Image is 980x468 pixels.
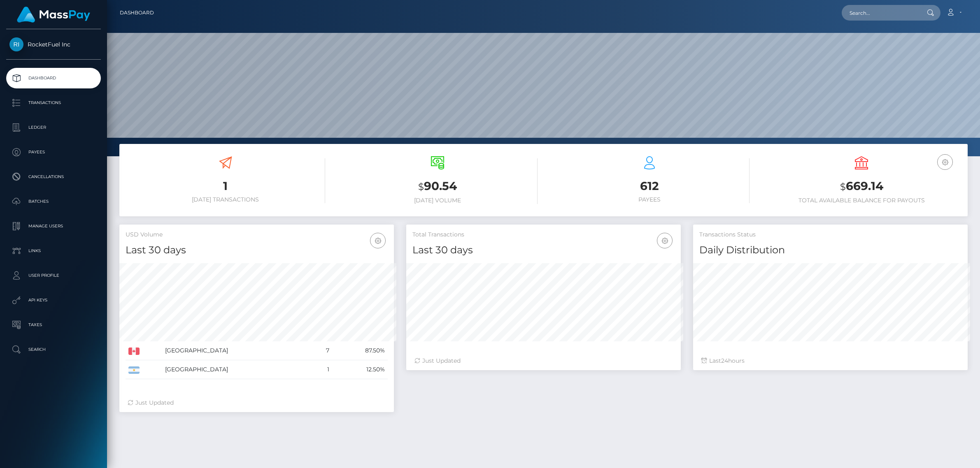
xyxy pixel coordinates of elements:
[762,178,961,195] h3: 669.14
[120,4,154,21] a: Dashboard
[6,315,101,335] a: Taxes
[338,178,537,195] h3: 90.54
[840,181,846,192] small: $
[338,197,537,204] h6: [DATE] Volume
[9,72,98,84] p: Dashboard
[162,341,312,360] td: [GEOGRAPHIC_DATA]
[128,398,386,407] div: Just Updated
[412,231,675,239] h5: Total Transactions
[128,366,140,374] img: AR.png
[312,341,332,360] td: 7
[126,243,388,257] h4: Last 30 days
[162,360,312,379] td: [GEOGRAPHIC_DATA]
[701,357,959,365] div: Last hours
[128,348,140,355] img: CA.png
[6,191,101,212] a: Batches
[6,142,101,162] a: Payees
[418,181,424,192] small: $
[6,167,101,187] a: Cancellations
[312,360,332,379] td: 1
[9,171,98,183] p: Cancellations
[126,196,325,203] h6: [DATE] Transactions
[9,343,98,356] p: Search
[6,68,101,88] a: Dashboard
[9,319,98,331] p: Taxes
[9,146,98,158] p: Payees
[9,294,98,306] p: API Keys
[9,37,23,51] img: RocketFuel Inc
[699,243,961,257] h4: Daily Distribution
[6,216,101,236] a: Manage Users
[9,245,98,257] p: Links
[17,7,90,23] img: MassPay Logo
[6,290,101,310] a: API Keys
[126,231,388,239] h5: USD Volume
[412,243,675,257] h4: Last 30 days
[6,117,101,138] a: Ledger
[9,121,98,134] p: Ledger
[9,97,98,109] p: Transactions
[762,197,961,204] h6: Total Available Balance for Payouts
[332,341,388,360] td: 87.50%
[126,178,325,194] h3: 1
[6,93,101,113] a: Transactions
[6,41,101,48] span: RocketFuel Inc
[6,265,101,286] a: User Profile
[721,357,728,364] span: 24
[550,196,750,203] h6: Payees
[9,269,98,282] p: User Profile
[842,5,919,21] input: Search...
[699,231,961,239] h5: Transactions Status
[332,360,388,379] td: 12.50%
[550,178,750,194] h3: 612
[9,220,98,232] p: Manage Users
[6,241,101,261] a: Links
[9,195,98,208] p: Batches
[6,339,101,360] a: Search
[414,357,673,365] div: Just Updated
